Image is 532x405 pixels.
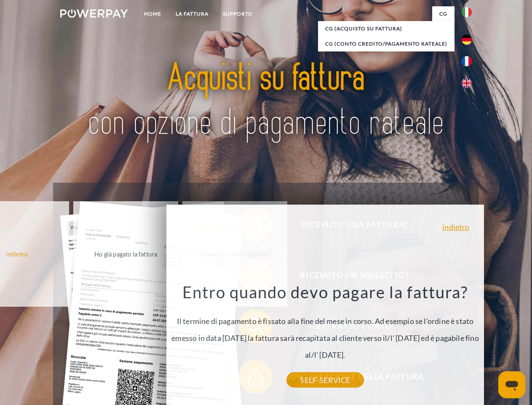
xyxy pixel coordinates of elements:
img: de [462,35,472,45]
h3: Entro quando devo pagare la fattura? [171,282,479,302]
img: title-powerpay_it.svg [80,40,452,162]
img: it [462,7,472,17]
a: CG [432,6,454,22]
a: Supporto [216,6,260,22]
img: logo-powerpay-white.svg [60,9,128,18]
a: CG (Acquisto su fattura) [318,21,454,36]
img: en [462,78,472,88]
a: CG (Conto Credito/Pagamento rateale) [318,36,454,51]
iframe: Pulsante per aprire la finestra di messaggistica [498,371,525,398]
div: Il termine di pagamento è fissato alla fine del mese in corso. Ad esempio se l'ordine è stato eme... [171,282,479,380]
a: SELF-SERVICE [286,373,364,388]
a: LA FATTURA [168,6,216,22]
a: indietro [442,223,469,231]
div: Ho già pagato la fattura [78,248,173,259]
a: Home [137,6,168,22]
img: fr [462,56,472,66]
